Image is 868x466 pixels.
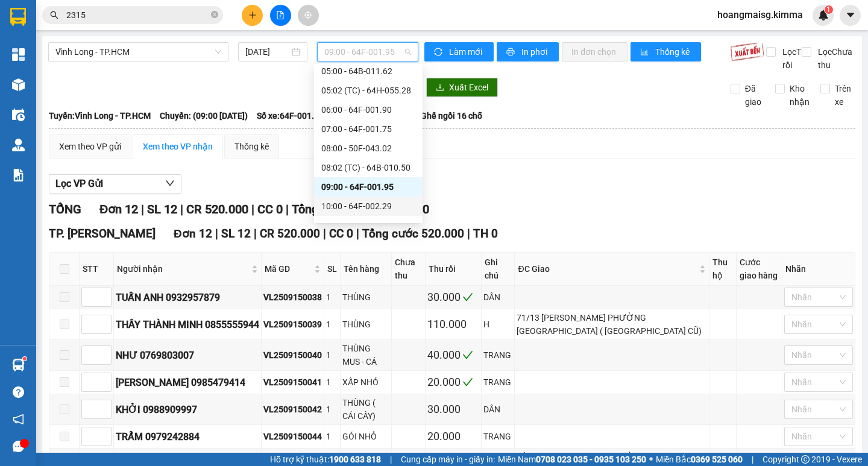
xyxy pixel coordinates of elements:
div: 05:02 (TC) - 64H-055.28 [321,84,415,97]
span: | [254,227,257,241]
span: down [165,178,175,188]
span: plus [248,11,257,19]
sup: 1 [23,357,27,361]
button: syncLàm mới [424,42,494,61]
div: THÙNG MUS - CÁ [342,342,389,368]
span: Trên xe [830,82,856,109]
span: close-circle [211,10,218,21]
div: 1 [326,430,338,443]
div: Thống kê [234,140,269,153]
div: 40.000 [427,347,479,364]
span: aim [304,11,312,19]
div: THÙNG [342,318,389,331]
span: bar-chart [640,48,650,57]
div: TRANG [483,430,513,443]
span: | [215,227,218,241]
span: Tổng cước 520.000 [292,202,395,216]
span: message [13,441,24,452]
div: 30.000 [427,401,479,418]
div: VL2509150042 [263,403,322,416]
th: STT [80,253,114,286]
div: 08:02 (TC) - 64B-010.50 [321,161,415,174]
th: Thu hộ [709,253,737,286]
span: Hỗ trợ kỹ thuật: [270,453,381,466]
div: TRANG [483,348,513,362]
div: 05:00 - 64B-011.62 [321,65,415,78]
span: TỔNG [49,202,81,216]
th: Chưa thu [392,253,426,286]
span: Loại xe: Ghế ngồi 16 chỗ [391,109,482,122]
span: printer [506,48,517,57]
td: VL2509150039 [262,309,324,340]
span: hoangmaisg.kimma [708,7,813,22]
span: CR 520.000 [186,202,248,216]
div: TRẨM 0979242884 [116,429,259,444]
div: DÂN [483,403,513,416]
div: Nhãn [785,262,852,276]
span: | [390,453,392,466]
span: search [50,11,58,19]
img: warehouse-icon [12,359,25,371]
div: THẦY THÀNH MINH 0855555944 [116,317,259,332]
img: warehouse-icon [12,139,25,151]
div: [PERSON_NAME] 0985479414 [116,375,259,390]
span: Thu rồi : [9,65,47,77]
div: GÓI NHỎ [342,430,389,443]
div: 20.000 [427,374,479,391]
span: close-circle [211,11,218,18]
div: 1 [326,376,338,389]
span: | [323,227,326,241]
strong: 1900 633 818 [329,455,381,464]
th: Tên hàng [341,253,392,286]
img: warehouse-icon [12,109,25,121]
span: question-circle [13,386,24,398]
span: Vĩnh Long - TP.HCM [55,43,221,61]
span: Miền Bắc [656,453,743,466]
div: 50.000 [9,63,108,78]
button: file-add [270,5,291,26]
img: warehouse-icon [12,78,25,91]
button: aim [298,5,319,26]
span: Lọc Chưa thu [813,45,855,72]
button: printerIn phơi [497,42,559,61]
span: sync [434,48,444,57]
div: 10:00 - 64F-002.29 [321,200,415,213]
div: TRANG [483,376,513,389]
button: caret-down [840,5,861,26]
th: SL [324,253,341,286]
span: copyright [801,455,810,464]
div: TP. [PERSON_NAME] [10,10,107,39]
span: 09:00 - 64F-001.95 [324,43,411,61]
div: VL2509150040 [263,348,322,362]
span: Đã giao [740,82,766,109]
div: H [483,318,513,331]
div: DÂN [483,291,513,304]
span: SL 12 [147,202,177,216]
div: 1 [326,348,338,362]
span: check [462,377,473,388]
span: ĐC Giao [518,262,697,276]
div: Xem theo VP nhận [143,140,213,153]
span: file-add [276,11,285,19]
div: THÙNG [342,291,389,304]
span: 1 [826,5,831,14]
span: | [356,227,359,241]
img: icon-new-feature [818,10,829,20]
span: Tổng cước 520.000 [362,227,464,241]
div: Vĩnh Long [115,10,208,25]
th: Thu rồi [426,253,482,286]
span: Thống kê [655,45,691,58]
span: CR 520.000 [260,227,320,241]
th: Ghi chú [482,253,515,286]
span: TP. [PERSON_NAME] [49,227,156,241]
div: 30.000 [427,289,479,306]
span: Đơn 12 [174,227,212,241]
span: | [141,202,144,216]
th: Cước giao hàng [737,253,782,286]
td: VL2509150044 [262,425,324,449]
img: 9k= [730,42,764,61]
div: XẤP NHỎ [342,376,389,389]
span: Nhận: [115,11,144,24]
div: VL2509150039 [263,318,322,331]
div: 07:00 - 64F-001.75 [321,122,415,136]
